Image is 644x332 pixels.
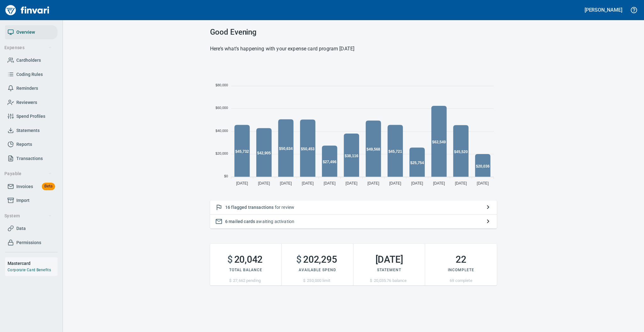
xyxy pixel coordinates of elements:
span: Incomplete [448,268,474,272]
tspan: [DATE] [258,181,270,186]
a: Coding Rules [5,67,58,82]
a: Reports [5,137,58,152]
span: Expenses [4,44,52,52]
tspan: $0 [224,174,228,178]
span: Invoices [16,183,33,191]
tspan: [DATE] [280,181,292,186]
span: Cardholders [16,56,41,64]
a: Corporate Card Benefits [8,268,51,272]
a: Reviewers [5,95,58,110]
img: Finvari [4,3,51,18]
span: Reminders [16,84,38,92]
span: Permissions [16,239,41,247]
span: Coding Rules [16,71,43,78]
tspan: [DATE] [302,181,314,186]
span: Beta [42,183,55,190]
tspan: [DATE] [324,181,336,186]
button: 16 flagged transactions for review [210,200,497,215]
tspan: $60,000 [215,106,228,110]
a: Import [5,193,58,208]
tspan: $20,000 [215,152,228,155]
span: 6 [225,219,228,224]
span: Reports [16,140,32,148]
button: System [2,210,54,222]
h5: [PERSON_NAME] [585,7,622,13]
span: Payable [4,170,52,178]
span: flagged transactions [231,205,274,210]
a: Cardholders [5,53,58,67]
span: Reviewers [16,99,37,106]
tspan: $80,000 [215,83,228,87]
span: Spend Profiles [16,112,45,120]
span: Overview [16,28,35,36]
button: Payable [2,168,54,180]
tspan: [DATE] [477,181,489,186]
a: Data [5,221,58,236]
p: for review [225,204,482,210]
tspan: [DATE] [367,181,379,186]
span: System [4,212,52,220]
button: 22Incomplete69 complete [425,244,497,285]
h6: Here’s what’s happening with your expense card program [DATE] [210,44,497,53]
h3: Good Evening [210,28,497,37]
tspan: $40,000 [215,129,228,133]
p: awaiting activation [225,218,482,225]
span: 16 [225,205,230,210]
h2: 22 [425,254,497,265]
span: Transactions [16,155,43,163]
button: Expenses [2,42,54,54]
tspan: [DATE] [433,181,445,186]
a: Spend Profiles [5,109,58,123]
tspan: [DATE] [389,181,401,186]
a: Permissions [5,236,58,250]
p: 69 complete [425,278,497,284]
span: Data [16,225,26,232]
span: Statements [16,127,40,135]
a: Transactions [5,152,58,166]
button: 6 mailed cards awaiting activation [210,215,497,229]
a: Reminders [5,81,58,95]
tspan: [DATE] [455,181,467,186]
a: Statements [5,123,58,138]
a: InvoicesBeta [5,180,58,194]
span: Import [16,197,30,204]
tspan: [DATE] [411,181,423,186]
tspan: [DATE] [346,181,358,186]
button: [PERSON_NAME] [583,5,624,15]
a: Overview [5,25,58,39]
span: mailed cards [229,219,255,224]
h6: Mastercard [8,260,58,267]
tspan: [DATE] [236,181,248,186]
